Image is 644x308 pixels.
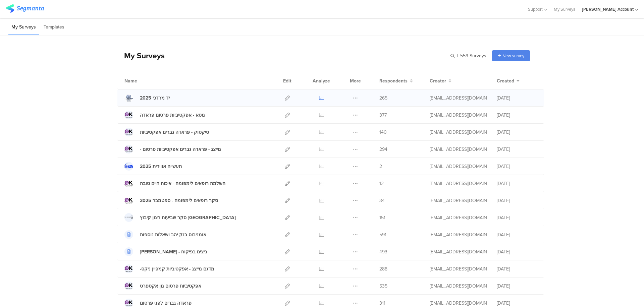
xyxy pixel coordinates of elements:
div: פראדה גברים לפני פרסום [140,300,192,307]
div: - מייצג - פראדה גברים אפקטיביות פרסום [140,146,221,153]
div: השלמה רופאים לימפומה - איכות חיים טובה [140,180,225,187]
div: תעשייה אווירית 2025 [140,163,182,170]
a: תעשייה אווירית 2025 [124,162,182,171]
a: יד מרדכי 2025 [124,94,170,102]
a: -מדגם מייצג - אפקטיביות קמפיין ניקס [124,264,214,273]
div: miri@miridikman.co.il [430,180,487,187]
div: [DATE] [497,180,537,187]
div: miri@miridikman.co.il [430,129,487,136]
div: [DATE] [497,265,537,272]
div: miri@miridikman.co.il [430,265,487,272]
a: מטא - אפקטיביות פרסום פראדה [124,111,205,119]
span: 140 [379,129,387,136]
div: מטא - אפקטיביות פרסום פראדה [140,112,205,119]
span: 377 [379,112,387,119]
a: סקר שביעות רצון קיבוץ [GEOGRAPHIC_DATA] [124,213,236,222]
div: Name [124,77,165,84]
button: Creator [430,77,451,84]
div: [DATE] [497,146,537,153]
div: -מדגם מייצג - אפקטיביות קמפיין ניקס [140,265,214,272]
div: miri@miridikman.co.il [430,163,487,170]
a: טיקטוק - פראדה גברים אפקטיביות [124,128,209,136]
div: miri@miridikman.co.il [430,112,487,119]
div: [DATE] [497,112,537,119]
span: 288 [379,265,387,272]
span: 265 [379,95,387,102]
span: 493 [379,248,387,255]
div: Edit [280,72,294,89]
span: 34 [379,197,385,204]
div: [DATE] [497,95,537,102]
a: - מייצג - פראדה גברים אפקטיביות פרסום [124,145,221,153]
li: My Surveys [8,19,39,35]
div: אומניבוס בנק יהב ושאלות נוספות [140,231,206,238]
div: miri@miridikman.co.il [430,214,487,221]
span: 151 [379,214,385,221]
div: miri@miridikman.co.il [430,248,487,255]
span: Created [497,77,514,84]
a: סקר רופאים לימפומה - ספטמבר 2025 [124,196,218,205]
span: 294 [379,146,387,153]
div: אפקטיביות פרסום מן אקספרט [140,283,201,290]
div: אסף פינק - ביצים בפיקוח [140,248,207,255]
span: 12 [379,180,384,187]
div: [PERSON_NAME] Account [582,6,634,12]
div: [DATE] [497,300,537,307]
span: Respondents [379,77,408,84]
div: [DATE] [497,129,537,136]
div: My Surveys [117,50,165,61]
div: miri@miridikman.co.il [430,231,487,238]
span: 535 [379,283,387,290]
span: 591 [379,231,386,238]
span: Creator [430,77,446,84]
a: אפקטיביות פרסום מן אקספרט [124,282,201,290]
div: סקר שביעות רצון קיבוץ כנרת [140,214,236,221]
div: miri@miridikman.co.il [430,95,487,102]
span: | [456,52,459,59]
span: Support [528,6,543,12]
div: miri@miridikman.co.il [430,197,487,204]
span: New survey [502,53,524,59]
div: miri@miridikman.co.il [430,300,487,307]
a: פראדה גברים לפני פרסום [124,299,192,307]
div: יד מרדכי 2025 [140,95,170,102]
img: segmanta logo [6,4,44,13]
div: [DATE] [497,163,537,170]
span: 311 [379,300,385,307]
a: אומניבוס בנק יהב ושאלות נוספות [124,230,206,239]
div: [DATE] [497,214,537,221]
button: Respondents [379,77,413,84]
div: miri@miridikman.co.il [430,283,487,290]
div: [DATE] [497,197,537,204]
div: [DATE] [497,248,537,255]
div: [DATE] [497,283,537,290]
div: [DATE] [497,231,537,238]
button: Created [497,77,520,84]
span: 2 [379,163,382,170]
span: 559 Surveys [460,52,486,59]
div: סקר רופאים לימפומה - ספטמבר 2025 [140,197,218,204]
a: [PERSON_NAME] - ביצים בפיקוח [124,247,207,256]
div: More [348,72,363,89]
div: טיקטוק - פראדה גברים אפקטיביות [140,129,209,136]
div: Analyze [311,72,331,89]
div: miri@miridikman.co.il [430,146,487,153]
li: Templates [41,19,67,35]
a: השלמה רופאים לימפומה - איכות חיים טובה [124,179,225,188]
